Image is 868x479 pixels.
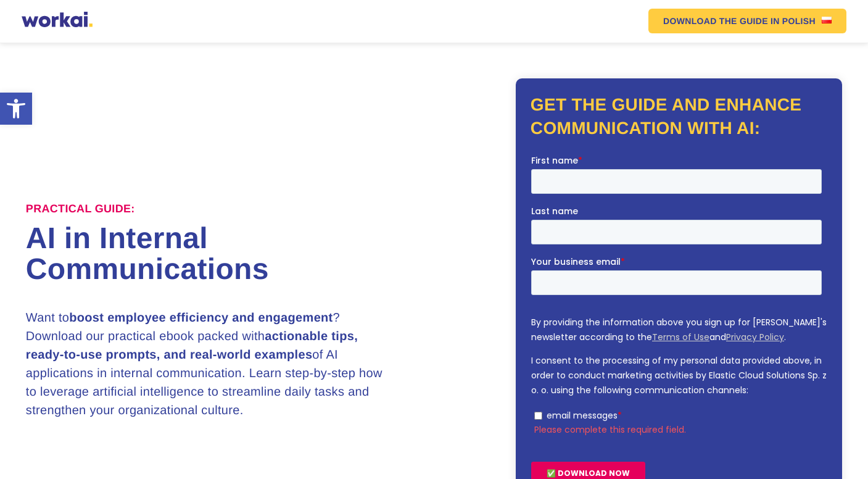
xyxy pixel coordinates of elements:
[531,93,827,140] h2: Get the guide and enhance communication with AI:
[648,9,846,33] a: DOWNLOAD THE GUIDEIN POLISHUS flag
[26,202,135,216] label: Practical Guide:
[26,223,434,285] h1: AI in Internal Communications
[822,17,832,23] img: US flag
[26,309,394,420] h3: Want to ? Download our practical ebook packed with of AI applications in internal communication. ...
[663,17,768,25] em: DOWNLOAD THE GUIDE
[69,311,333,325] strong: boost employee efficiency and engagement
